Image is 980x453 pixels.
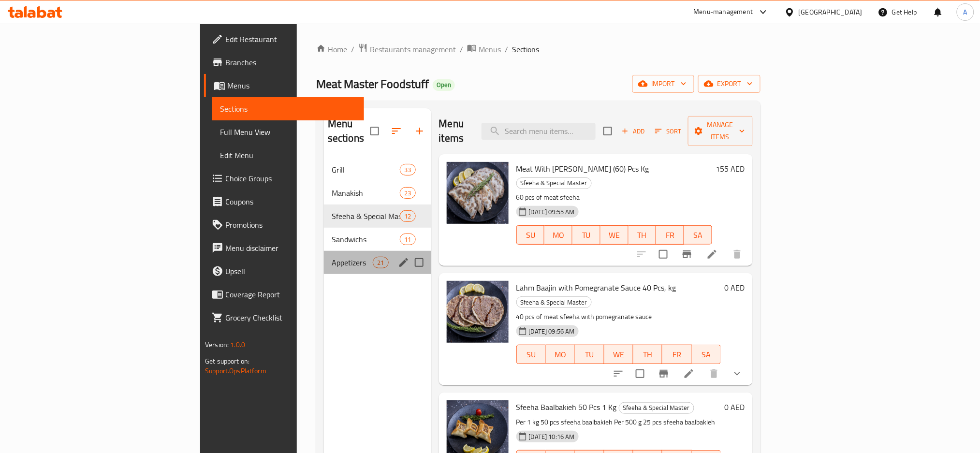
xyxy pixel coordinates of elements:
div: Manakish23 [324,181,431,205]
span: WE [608,348,629,362]
span: Promotions [225,219,356,231]
div: Appetizers21edit [324,251,431,274]
span: SU [521,348,542,362]
a: Support.OpsPlatform [205,365,266,377]
a: Choice Groups [204,167,364,190]
div: Sfeeha & Special Master12 [324,205,431,228]
button: Branch-specific-item [652,362,675,385]
span: SA [696,348,717,362]
div: Sfeeha & Special Master [619,402,694,414]
span: Sfeeha & Special Master [619,402,694,413]
span: TH [632,228,653,242]
span: [DATE] 09:56 AM [525,327,579,336]
a: Menu disclaimer [204,236,364,260]
a: Restaurants management [358,43,456,56]
img: Meat With Dough Sfiha (60) Pcs Kg [447,162,509,224]
nav: breadcrumb [316,43,761,56]
span: Choice Groups [225,173,356,184]
span: SA [688,228,708,242]
span: WE [604,228,625,242]
div: Sfeeha & Special Master [516,177,592,189]
span: Add item [618,124,649,139]
span: 33 [400,165,415,175]
h6: 0 AED [725,400,745,414]
span: Menu disclaimer [225,242,356,254]
span: Coverage Report [225,289,356,300]
span: MO [550,348,571,362]
span: 1.0.0 [230,338,245,351]
a: Grocery Checklist [204,306,364,329]
div: Sfeeha & Special Master [332,210,400,222]
a: Promotions [204,213,364,236]
a: Coverage Report [204,283,364,306]
div: Appetizers [332,257,373,268]
div: items [400,187,415,199]
button: FR [662,345,691,364]
div: items [400,234,415,245]
span: Sections [512,44,540,55]
a: Edit Menu [212,144,364,167]
p: 40 pcs of meat sfeeha with pomegranate sauce [516,311,721,323]
button: Add [618,124,649,139]
div: items [400,210,415,222]
span: Full Menu View [220,126,356,138]
span: Meat With [PERSON_NAME] (60) Pcs Kg [516,161,649,176]
button: SU [516,225,545,245]
button: SU [516,345,546,364]
button: TU [575,345,604,364]
button: MO [544,225,572,245]
span: export [706,78,753,90]
button: WE [604,345,633,364]
span: Add [620,126,646,137]
span: Meat Master Foodstuff [316,73,429,95]
span: 11 [400,235,415,244]
a: Menus [467,43,501,56]
button: WE [600,225,629,245]
span: Manage items [696,119,745,143]
span: Grocery Checklist [225,312,356,323]
span: Open [433,81,455,89]
h6: 0 AED [725,281,745,294]
button: Manage items [688,116,753,146]
span: MO [548,228,569,242]
span: Menus [479,44,501,55]
span: Sfeeha Baalbakieh 50 Pcs 1 Kg [516,400,617,414]
span: Sfeeha & Special Master [517,297,591,308]
span: Sections [220,103,356,115]
span: Branches [225,57,356,68]
button: SA [692,345,721,364]
div: [GEOGRAPHIC_DATA] [799,7,863,17]
span: Select section [598,121,618,141]
div: Sandwichs11 [324,228,431,251]
span: Grill [332,164,400,175]
button: import [632,75,694,93]
span: FR [666,348,687,362]
span: Lahm Baajin with Pomegranate Sauce 40 Pcs, kg [516,280,676,295]
a: Edit Restaurant [204,28,364,51]
a: Coupons [204,190,364,213]
span: Get support on: [205,355,249,367]
button: TH [633,345,662,364]
span: Sfeeha & Special Master [517,177,591,189]
button: show more [726,362,749,385]
span: Sort items [649,124,688,139]
div: items [373,257,388,268]
button: SA [684,225,712,245]
span: Manakish [332,187,400,199]
a: Menus [204,74,364,97]
div: Open [433,79,455,91]
span: TU [576,228,597,242]
span: import [640,78,687,90]
input: search [482,123,596,140]
a: Branches [204,51,364,74]
span: Upsell [225,265,356,277]
span: Restaurants management [370,44,456,55]
h6: 155 AED [716,162,745,175]
span: SU [521,228,541,242]
span: Select to update [630,364,650,384]
span: Sort sections [385,119,408,143]
span: A [964,7,967,17]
